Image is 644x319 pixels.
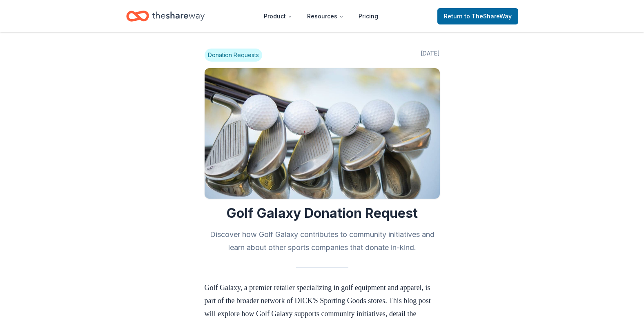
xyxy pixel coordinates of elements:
[464,13,512,20] span: to TheShareWay
[437,8,518,24] a: Returnto TheShareWay
[205,228,440,254] h2: Discover how Golf Galaxy contributes to community initiatives and learn about other sports compan...
[352,8,385,24] a: Pricing
[301,8,350,24] button: Resources
[421,49,440,62] span: [DATE]
[257,7,385,26] nav: Main
[257,8,299,24] button: Product
[444,11,512,21] span: Return
[205,68,440,199] img: Image for Golf Galaxy Donation Request
[205,49,262,62] span: Donation Requests
[205,205,440,222] h1: Golf Galaxy Donation Request
[126,7,205,26] a: Home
